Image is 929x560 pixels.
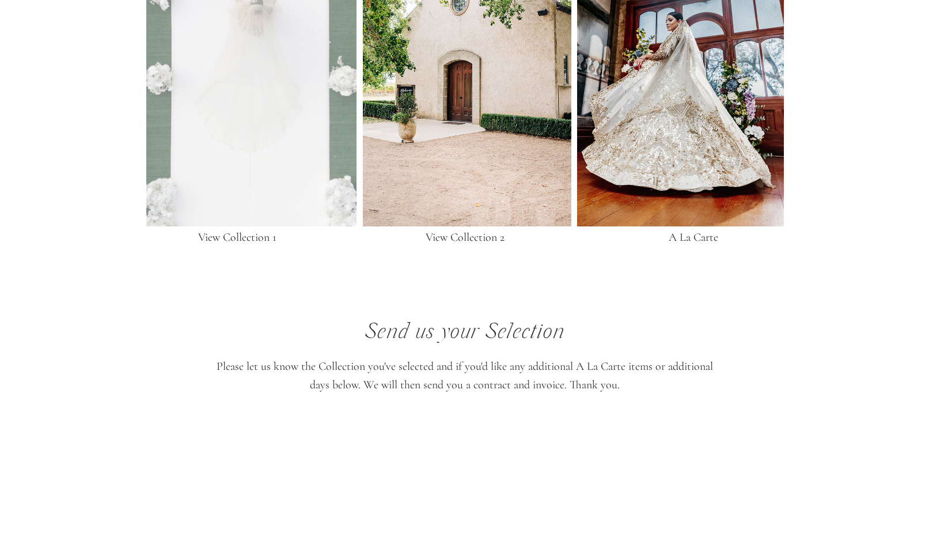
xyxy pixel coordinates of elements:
h3: View Collection 1 [168,232,307,249]
a: View Collection 2 [400,232,530,249]
h3: A La Carte [642,232,745,249]
h1: Send us your Selection [341,321,589,343]
h3: Please let us know the Collection you've selected and if you'd like any additional A La Carte ite... [214,357,716,398]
